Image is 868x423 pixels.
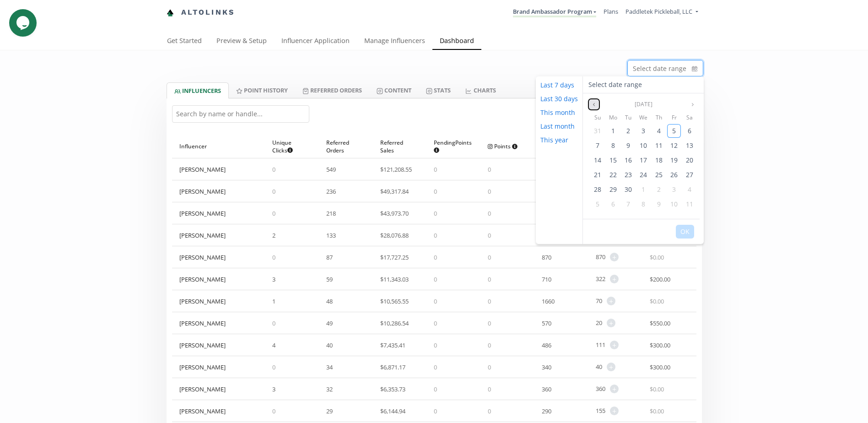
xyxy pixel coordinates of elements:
button: Previous month [588,99,599,110]
span: 87 [326,253,333,261]
span: 3 [672,185,676,194]
span: $ 0.00 [650,297,664,305]
div: [PERSON_NAME] [179,209,226,217]
span: 11 [655,141,663,150]
div: 08 Oct 2025 [636,197,651,211]
a: Paddletek Pickleball, LLC [625,7,698,18]
div: 30 Sep 2025 [620,182,636,197]
div: 25 [652,168,666,182]
span: 0 [488,253,491,261]
span: 4 [688,185,691,194]
div: [PERSON_NAME] [179,253,226,261]
a: Brand Ambassador Program [513,7,596,17]
div: 18 [652,153,666,167]
span: 30 [625,185,632,194]
span: 0 [272,407,275,415]
span: 22 [609,170,617,179]
span: 34 [326,363,333,371]
div: Sep 2025 [590,112,697,211]
span: $ 300.00 [650,363,670,371]
span: 13 [686,141,693,150]
div: 04 Sep 2025 [651,124,666,138]
div: Referred Sales [380,135,420,158]
div: 27 Sep 2025 [682,168,697,182]
button: This month [536,106,580,119]
span: 0 [488,275,491,283]
span: 870 [596,253,605,261]
div: 03 Sep 2025 [636,124,651,138]
span: + [610,407,619,415]
span: Su [594,112,601,123]
span: + [610,385,619,393]
span: 9 [626,141,630,150]
span: 29 [326,407,333,415]
span: 0 [272,165,275,174]
span: 31 [594,126,601,135]
div: 3 [636,124,650,138]
div: 07 Oct 2025 [620,197,636,211]
a: Point HISTORY [229,82,295,98]
div: 07 Sep 2025 [590,138,605,153]
span: 0 [434,341,437,349]
span: 0 [488,297,491,305]
span: 0 [488,341,491,349]
div: [PERSON_NAME] [179,407,226,415]
span: + [610,253,619,261]
span: 8 [611,141,615,150]
button: Next month [687,99,698,110]
div: 9 [621,139,635,152]
span: 0 [434,407,437,415]
span: 10 [640,141,647,150]
span: $ 7,435.41 [380,341,405,349]
span: 0 [434,165,437,174]
button: OK [676,225,694,239]
span: Points [488,142,518,150]
div: 4 [683,183,696,196]
div: 7 [591,139,604,152]
span: 18 [655,156,663,164]
span: 0 [434,253,437,261]
span: 7 [596,141,599,150]
div: 7 [621,197,635,211]
div: 09 Sep 2025 [620,138,636,153]
div: 2 [652,183,666,196]
a: INFLUENCERS [167,82,229,98]
span: 20 [686,156,693,164]
div: 26 Sep 2025 [667,168,682,182]
svg: calendar [692,64,697,73]
a: Influencer Application [274,33,357,51]
div: [PERSON_NAME] [179,275,226,283]
div: 28 Sep 2025 [590,182,605,197]
div: 06 Oct 2025 [605,197,620,211]
span: 0 [272,363,275,371]
span: 27 [686,170,693,179]
span: 0 [488,363,491,371]
span: 486 [542,341,551,349]
div: [PERSON_NAME] [179,363,226,371]
div: 15 [606,153,620,167]
span: 549 [326,165,336,174]
div: [PERSON_NAME] [179,341,226,349]
div: 29 [606,183,620,196]
span: Pending Points [434,139,472,154]
span: Sa [686,112,693,123]
div: 29 Sep 2025 [605,182,620,197]
span: We [639,112,647,123]
span: Mo [609,112,617,123]
a: Dashboard [432,33,481,51]
span: 5 [672,126,676,135]
span: 360 [596,385,605,393]
span: 4 [272,341,275,349]
span: 0 [488,407,491,415]
div: 27 [683,168,696,182]
div: 21 Sep 2025 [590,168,605,182]
div: 04 Oct 2025 [682,182,697,197]
span: 870 [542,253,551,261]
div: 4 [652,124,666,138]
span: 1 [642,185,645,194]
span: 0 [488,209,491,217]
span: 133 [326,231,336,239]
span: 15 [609,156,617,164]
span: $ 0.00 [650,253,664,261]
div: 1 [606,124,620,138]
